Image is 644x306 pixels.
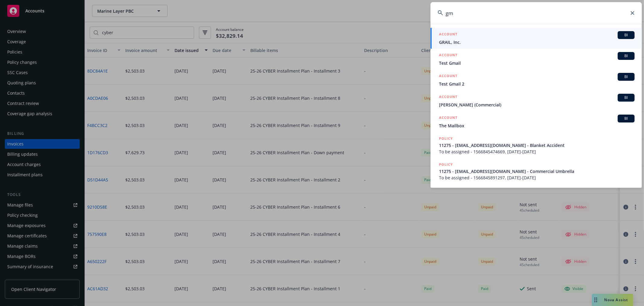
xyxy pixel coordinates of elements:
span: BI [620,116,632,121]
h5: ACCOUNT [439,73,457,80]
h5: POLICY [439,161,453,168]
span: 11275 - [EMAIL_ADDRESS][DOMAIN_NAME] - Blanket Accident [439,142,635,148]
span: The Mailbox [439,122,635,129]
span: GRAIL, Inc. [439,39,635,45]
span: BI [620,53,632,59]
span: To be assigned - 1566845474669, [DATE]-[DATE] [439,148,635,155]
input: Search... [431,2,642,24]
a: POLICY11275 - [EMAIL_ADDRESS][DOMAIN_NAME] - Blanket AccidentTo be assigned - 1566845474669, [DAT... [431,132,642,158]
a: POLICY11275 - [EMAIL_ADDRESS][DOMAIN_NAME] - Commercial UmbrellaTo be assigned - 1566845891297, [... [431,158,642,184]
span: 11275 - [EMAIL_ADDRESS][DOMAIN_NAME] - Commercial Umbrella [439,168,635,174]
span: [PERSON_NAME] (Commercial) [439,102,635,108]
span: BI [620,32,632,38]
h5: ACCOUNT [439,31,457,38]
a: ACCOUNTBIThe Mailbox [431,111,642,132]
span: Test Gmail [439,60,635,66]
a: ACCOUNTBI[PERSON_NAME] (Commercial) [431,90,642,111]
h5: ACCOUNT [439,94,457,101]
span: BI [620,74,632,80]
span: To be assigned - 1566845891297, [DATE]-[DATE] [439,174,635,181]
span: BI [620,95,632,100]
a: ACCOUNTBITest Gmail 2 [431,70,642,90]
a: ACCOUNTBIGRAIL, Inc. [431,28,642,49]
h5: ACCOUNT [439,115,457,122]
h5: ACCOUNT [439,52,457,59]
h5: POLICY [439,135,453,142]
span: Test Gmail 2 [439,81,635,87]
a: ACCOUNTBITest Gmail [431,49,642,70]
